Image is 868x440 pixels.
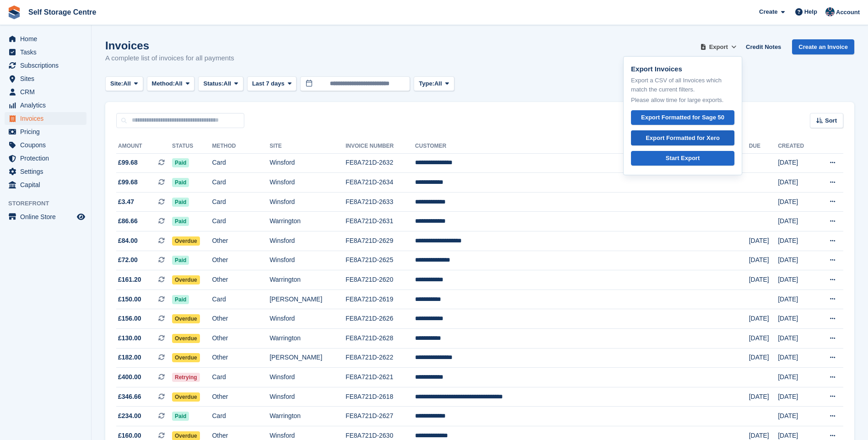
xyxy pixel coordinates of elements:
[345,368,415,387] td: FE8A721D-2621
[172,412,189,421] span: Paid
[105,53,234,64] p: A complete list of invoices for all payments
[8,199,91,208] span: Storefront
[270,348,345,368] td: [PERSON_NAME]
[709,43,728,52] span: Export
[172,275,200,284] span: Overdue
[778,368,815,387] td: [DATE]
[5,178,86,191] a: menu
[116,139,172,154] th: Amount
[778,407,815,426] td: [DATE]
[5,139,86,151] a: menu
[270,153,345,173] td: Winsford
[105,39,234,52] h1: Invoices
[778,173,815,193] td: [DATE]
[172,392,200,402] span: Overdue
[414,76,454,91] button: Type: All
[631,110,734,125] a: Export Formatted for Sage 50
[345,153,415,173] td: FE8A721D-2632
[345,329,415,349] td: FE8A721D-2628
[198,76,243,91] button: Status: All
[345,139,415,154] th: Invoice Number
[5,59,86,72] a: menu
[7,5,21,19] img: stora-icon-8386f47178a22dfd0bd8f6a31ec36ba5ce8667c1dd55bd0f319d3a0aa187defe.svg
[270,270,345,290] td: Warrington
[778,309,815,329] td: [DATE]
[749,231,778,251] td: [DATE]
[118,236,138,246] span: £84.00
[212,290,270,309] td: Card
[172,198,189,207] span: Paid
[270,329,345,349] td: Warrington
[778,212,815,231] td: [DATE]
[5,165,86,178] a: menu
[749,309,778,329] td: [DATE]
[270,387,345,407] td: Winsford
[20,99,75,112] span: Analytics
[20,210,75,223] span: Online Store
[5,46,86,59] a: menu
[212,348,270,368] td: Other
[759,7,777,16] span: Create
[5,86,86,98] a: menu
[345,309,415,329] td: FE8A721D-2626
[212,251,270,270] td: Other
[118,177,138,187] span: £99.68
[825,116,837,125] span: Sort
[152,79,175,88] span: Method:
[345,212,415,231] td: FE8A721D-2631
[415,139,749,154] th: Customer
[5,32,86,45] a: menu
[345,251,415,270] td: FE8A721D-2625
[749,329,778,349] td: [DATE]
[247,76,297,91] button: Last 7 days
[804,7,817,16] span: Help
[666,154,700,163] div: Start Export
[172,295,189,304] span: Paid
[5,112,86,125] a: menu
[20,32,75,45] span: Home
[345,231,415,251] td: FE8A721D-2629
[778,290,815,309] td: [DATE]
[270,139,345,154] th: Site
[5,125,86,138] a: menu
[212,387,270,407] td: Other
[5,210,86,223] a: menu
[118,372,141,382] span: £400.00
[270,212,345,231] td: Warrington
[172,158,189,167] span: Paid
[118,255,138,265] span: £72.00
[20,59,75,72] span: Subscriptions
[20,112,75,125] span: Invoices
[175,79,183,88] span: All
[270,251,345,270] td: Winsford
[778,251,815,270] td: [DATE]
[5,99,86,112] a: menu
[172,314,200,323] span: Overdue
[778,192,815,212] td: [DATE]
[118,392,141,402] span: £346.66
[224,79,232,88] span: All
[212,329,270,349] td: Other
[345,173,415,193] td: FE8A721D-2634
[5,152,86,165] a: menu
[118,333,141,343] span: £130.00
[749,348,778,368] td: [DATE]
[25,5,100,20] a: Self Storage Centre
[20,86,75,98] span: CRM
[836,8,860,17] span: Account
[20,165,75,178] span: Settings
[631,96,734,105] p: Please allow time for large exports.
[749,270,778,290] td: [DATE]
[172,178,189,187] span: Paid
[698,39,739,54] button: Export
[631,64,734,75] p: Export Invoices
[631,76,734,94] p: Export a CSV of all Invoices which match the current filters.
[212,139,270,154] th: Method
[105,76,143,91] button: Site: All
[20,178,75,191] span: Capital
[778,139,815,154] th: Created
[270,192,345,212] td: Winsford
[118,353,141,362] span: £182.00
[212,407,270,426] td: Card
[118,158,138,167] span: £99.68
